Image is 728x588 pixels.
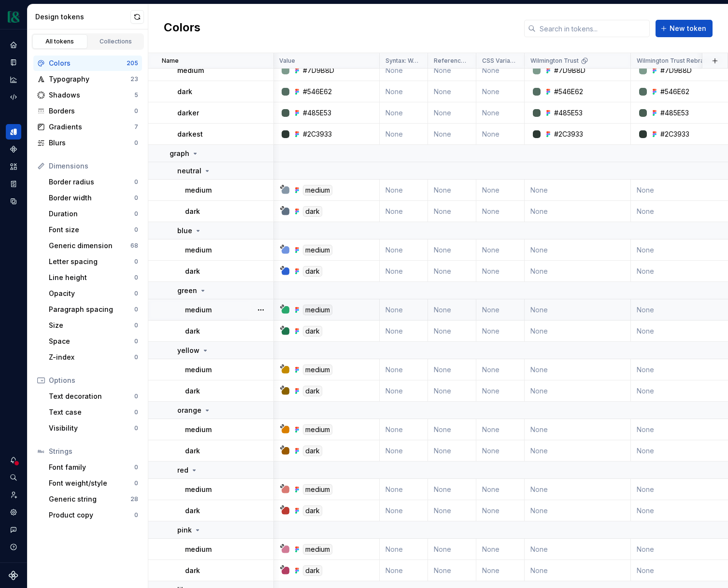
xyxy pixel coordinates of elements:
div: Border width [49,193,134,203]
td: None [476,81,525,102]
div: 7 [134,123,138,131]
p: orange [177,406,201,415]
td: None [476,124,525,145]
p: green [177,286,197,295]
p: Value [279,57,295,65]
a: Gradients7 [33,119,142,135]
p: CSS Variable [482,57,516,65]
div: Typography [49,74,130,84]
td: None [380,201,428,222]
td: None [428,299,476,321]
a: Typography23 [33,71,142,87]
svg: Supernova Logo [9,571,18,580]
p: yellow [177,346,200,355]
div: medium [303,364,332,375]
td: None [525,261,631,282]
td: None [525,201,631,222]
div: 0 [134,463,138,471]
a: Z-index0 [45,350,142,365]
a: Generic string28 [45,491,142,507]
a: Assets [6,159,21,174]
div: 5 [134,91,138,99]
div: 0 [134,392,138,400]
a: Opacity0 [45,286,142,301]
div: Font size [49,225,134,235]
a: Border width0 [45,190,142,206]
p: red [177,465,188,475]
td: None [380,299,428,321]
td: None [380,560,428,581]
div: Dimensions [49,161,138,171]
div: 0 [134,322,138,329]
div: Design tokens [6,124,21,140]
td: None [428,102,476,124]
div: #546E62 [554,87,583,97]
td: None [428,239,476,261]
a: Text decoration0 [45,389,142,404]
td: None [380,102,428,124]
p: darker [177,108,199,118]
div: Font weight/style [49,478,134,488]
td: None [476,560,525,581]
h2: Colors [164,20,200,37]
td: None [380,239,428,261]
div: dark [303,446,322,456]
a: Font size0 [45,222,142,238]
div: Colors [49,58,127,68]
td: None [380,419,428,440]
div: dark [303,565,322,576]
div: dark [303,505,322,516]
div: 205 [127,59,138,67]
td: None [525,539,631,560]
a: Size0 [45,318,142,333]
div: Size [49,321,134,330]
div: Search ⌘K [6,470,21,485]
div: medium [303,305,332,315]
p: medium [185,485,212,494]
td: None [476,419,525,440]
div: 0 [134,258,138,266]
div: #485E53 [554,108,583,118]
div: Strings [49,447,138,456]
td: None [476,479,525,500]
img: 77b064d8-59cc-4dbd-8929-60c45737814c.png [8,11,19,23]
div: Generic dimension [49,241,130,251]
p: medium [185,185,212,195]
td: None [380,60,428,81]
div: 0 [134,274,138,281]
td: None [380,261,428,282]
div: Generic string [49,494,130,504]
div: Options [49,376,138,385]
div: Design tokens [35,12,130,22]
p: graph [170,149,189,158]
td: None [428,81,476,102]
a: Font weight/style0 [45,476,142,491]
a: Settings [6,504,21,520]
p: pink [177,525,192,535]
p: medium [185,245,212,255]
div: All tokens [36,38,84,45]
a: Home [6,37,21,53]
td: None [428,479,476,500]
a: Generic dimension68 [45,238,142,253]
a: Paragraph spacing0 [45,302,142,317]
span: New token [670,24,706,33]
td: None [428,500,476,521]
div: 0 [134,226,138,234]
div: 0 [134,306,138,313]
td: None [428,60,476,81]
button: New token [656,20,713,37]
div: medium [303,484,332,495]
td: None [380,380,428,402]
div: Line height [49,273,134,282]
div: dark [303,326,322,336]
div: 0 [134,479,138,487]
td: None [525,321,631,342]
td: None [525,380,631,402]
div: 0 [134,139,138,147]
div: Border radius [49,177,134,187]
td: None [525,299,631,321]
p: medium [185,425,212,434]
